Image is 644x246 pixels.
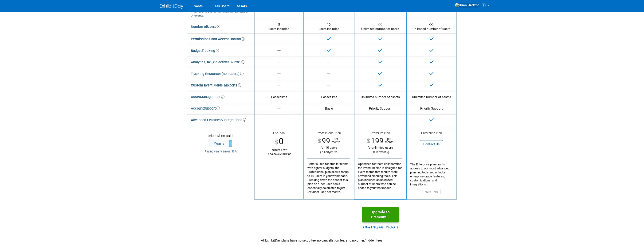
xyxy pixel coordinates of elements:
[380,150,388,154] span: yearly
[329,150,337,154] span: yearly
[204,106,220,111] span: Support
[367,138,370,144] span: $
[397,225,398,229] span: )
[309,190,315,194] span: 9.90
[258,22,300,31] div: 5 users included
[258,95,300,99] div: 1 asset limit
[191,10,250,18] div: Plan for and coordinate an number of events.
[318,138,321,144] span: $
[423,189,440,194] button: learn more
[191,23,220,30] div: Number of
[368,146,372,149] span: for
[191,60,213,64] span: Analytics, ROI,
[410,106,453,111] div: Priority Support
[160,4,183,9] img: ExhibitDay
[258,148,300,156] div: Totally Free
[455,3,480,8] img: Brian Hertzog
[200,95,224,99] span: Management
[307,22,350,31] div: 10 users included
[307,146,350,150] div: for 10 users
[358,158,402,190] div: Optimized for team collaboration, the Premium plan is designed for event teams that require more ...
[191,105,220,112] div: Account
[307,106,350,111] div: Basic
[358,131,402,136] div: Premium Plan
[361,23,399,31] span: Unlimited number of users
[258,152,300,156] div: ...and always will be.
[230,37,245,41] span: Control
[358,150,402,154] div: ( billed )
[410,131,453,136] div: Enterprise Plan
[191,82,241,89] div: Custom Event Fields &
[362,207,399,222] a: Upgrade toPremium
[362,225,398,230] span: Most Popular Choice
[226,83,241,87] span: Exports
[358,106,402,111] div: Priority Support
[358,95,402,99] div: Unlimited number of assets
[191,36,245,43] div: Permissions and Access
[221,118,246,122] span: & Integrations
[279,136,283,146] span: 0
[187,237,457,243] div: All ExhibitDay plans have no setup fee, no cancellation fee, and no other/hidden fees.
[307,150,350,154] div: ( billed )
[191,59,244,66] div: Objectives & ROO
[358,146,402,150] div: unlimited users
[209,140,232,147] label: Yearly
[191,150,250,154] div: Paying yearly saves 33%
[275,139,278,145] span: $
[410,159,453,194] div: The Enterprise plan grants access to our most advanced planning tools and unlocks enterprise-grad...
[330,137,340,144] span: per month
[307,131,350,136] div: Professional Plan
[420,140,443,148] button: Contact Us
[202,49,219,53] span: Tracking
[371,136,384,145] span: 199
[191,70,243,77] div: Tracking Resources
[191,47,219,54] div: Budget
[322,136,330,145] span: 99
[222,72,243,76] span: (non-users)
[191,117,246,123] div: Advanced Features
[410,95,453,99] div: Unlimited number of assets
[307,158,350,194] div: Better suited for smaller teams with tighter budgets, the Professional plan allows for up to 10 u...
[307,95,350,99] div: 1 asset limit
[384,137,393,144] span: per month
[191,94,224,100] div: Asset
[363,225,364,229] span: (
[258,131,300,136] div: Lite Plan
[191,133,250,140] div: price when paid:
[412,23,450,31] span: Unlimited number of users
[207,25,220,29] span: Users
